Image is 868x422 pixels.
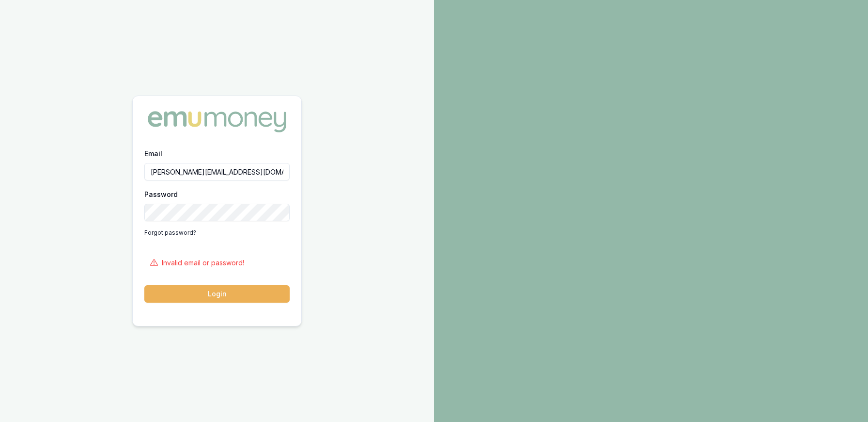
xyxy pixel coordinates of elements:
button: Login [144,285,290,303]
label: Email [144,149,162,158]
p: Invalid email or password! [162,258,244,268]
a: Forgot password? [144,225,196,241]
label: Password [144,190,178,198]
img: Emu Money [144,108,290,136]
